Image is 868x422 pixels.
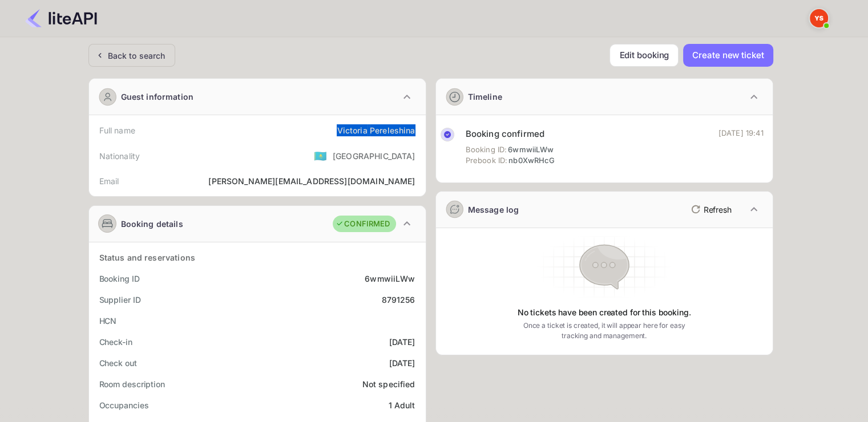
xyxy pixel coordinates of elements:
[99,378,165,390] div: Room description
[508,144,554,156] span: 6wmwiiLWw
[468,91,502,103] div: Timeline
[337,124,415,136] div: Victoria Pereleshina
[466,155,508,167] span: Prebook ID:
[99,150,140,162] div: Nationality
[389,357,415,369] div: [DATE]
[99,175,119,187] div: Email
[99,294,141,306] div: Supplier ID
[514,320,695,341] p: Once a ticket is created, it will appear here for easy tracking and management.
[99,124,135,136] div: Full name
[25,9,97,27] img: LiteAPI Logo
[336,218,390,230] div: CONFIRMED
[99,273,140,285] div: Booking ID
[684,200,736,218] button: Refresh
[704,204,732,216] p: Refresh
[365,273,415,285] div: 6wmwiiLWw
[381,294,415,306] div: 8791256
[609,44,679,67] button: Edit booking
[121,91,194,103] div: Guest information
[389,336,415,348] div: [DATE]
[108,50,165,62] div: Back to search
[810,9,828,27] img: Yandex Support
[718,128,764,139] div: [DATE] 19:41
[121,218,183,230] div: Booking details
[99,336,132,348] div: Check-in
[99,315,117,327] div: HCN
[466,144,507,156] span: Booking ID:
[683,44,773,67] button: Create new ticket
[99,251,195,263] div: Status and reservations
[208,175,415,187] div: [PERSON_NAME][EMAIL_ADDRESS][DOMAIN_NAME]
[314,145,327,166] span: United States
[468,204,519,216] div: Message log
[99,357,137,369] div: Check out
[333,150,415,162] div: [GEOGRAPHIC_DATA]
[508,155,555,167] span: nb0XwRHcG
[518,307,691,318] p: No tickets have been created for this booking.
[466,128,555,141] div: Booking confirmed
[362,378,415,390] div: Not specified
[99,399,149,411] div: Occupancies
[388,399,415,411] div: 1 Adult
